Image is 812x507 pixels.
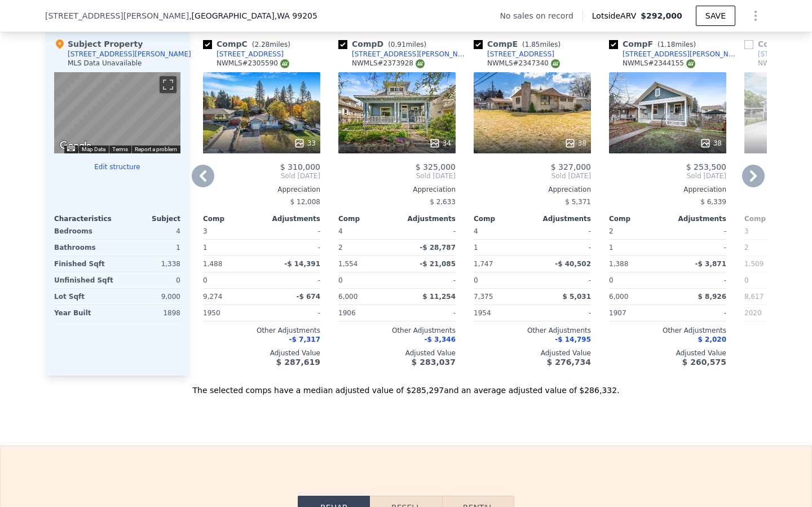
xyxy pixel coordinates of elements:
[698,336,726,343] span: $ 2,020
[474,240,530,255] div: 1
[551,162,591,171] span: $ 327,000
[744,293,764,301] span: 8,617
[338,293,358,301] span: 6,000
[609,260,628,268] span: 1,388
[744,214,803,223] div: Comp
[420,260,456,268] span: -$ 21,085
[57,139,94,153] a: Open this area in Google Maps (opens a new window)
[532,214,591,223] div: Adjustments
[668,214,726,223] div: Adjustments
[217,50,284,59] div: [STREET_ADDRESS]
[254,41,270,49] span: 2.28
[420,244,456,252] span: -$ 28,787
[641,11,682,20] span: $292,000
[609,214,668,223] div: Comp
[54,289,115,305] div: Lot Sqft
[296,293,320,301] span: -$ 674
[551,59,560,68] img: NWMLS Logo
[474,276,478,284] span: 0
[68,50,191,59] div: [STREET_ADDRESS][PERSON_NAME]
[592,10,641,21] span: Lotside ARV
[487,59,560,68] div: NWMLS # 2347340
[54,162,180,171] button: Edit structure
[203,185,320,194] div: Appreciation
[264,240,320,255] div: -
[474,227,478,235] span: 4
[54,72,180,153] div: Street View
[609,185,726,194] div: Appreciation
[555,336,591,343] span: -$ 14,795
[203,50,284,59] a: [STREET_ADDRESS]
[352,59,425,68] div: NWMLS # 2373928
[120,289,180,305] div: 9,000
[82,146,105,153] button: Map Data
[500,10,582,21] div: No sales on record
[744,227,749,235] span: 3
[54,256,115,272] div: Finished Sqft
[474,214,532,223] div: Comp
[535,223,591,239] div: -
[338,50,469,59] a: [STREET_ADDRESS][PERSON_NAME]
[487,50,554,59] div: [STREET_ADDRESS]
[391,41,406,49] span: 0.91
[700,138,722,149] div: 38
[338,214,397,223] div: Comp
[623,59,695,68] div: NWMLS # 2344155
[744,260,764,268] span: 1,509
[338,349,456,358] div: Adjusted Value
[338,38,431,50] div: Comp D
[474,260,493,268] span: 1,747
[338,305,395,321] div: 1906
[112,146,128,152] a: Terms
[422,293,456,301] span: $ 11,254
[399,223,456,239] div: -
[203,214,262,223] div: Comp
[609,171,726,180] span: Sold [DATE]
[203,326,320,335] div: Other Adjustments
[67,146,75,151] button: Keyboard shortcuts
[653,41,700,49] span: ( miles)
[535,305,591,321] div: -
[474,38,565,50] div: Comp E
[609,240,665,255] div: 1
[609,38,700,50] div: Comp F
[609,50,740,59] a: [STREET_ADDRESS][PERSON_NAME]
[203,227,208,235] span: 3
[518,41,565,49] span: ( miles)
[276,358,320,367] span: $ 287,619
[700,198,726,206] span: $ 6,339
[160,76,176,93] button: Toggle fullscreen view
[670,223,726,239] div: -
[535,272,591,288] div: -
[264,272,320,288] div: -
[474,185,591,194] div: Appreciation
[338,326,456,335] div: Other Adjustments
[474,305,530,321] div: 1954
[203,305,259,321] div: 1950
[120,223,180,239] div: 4
[623,50,740,59] div: [STREET_ADDRESS][PERSON_NAME]
[696,6,735,26] button: SAVE
[474,171,591,180] span: Sold [DATE]
[412,358,456,367] span: $ 283,037
[54,214,117,223] div: Characteristics
[338,240,395,255] div: 2
[117,214,180,223] div: Subject
[564,138,586,149] div: 38
[57,139,94,153] img: Google
[54,223,115,239] div: Bedrooms
[54,38,143,50] div: Subject Property
[45,10,189,21] span: [STREET_ADDRESS][PERSON_NAME]
[525,41,540,49] span: 1.85
[474,326,591,335] div: Other Adjustments
[547,358,591,367] span: $ 276,734
[54,305,115,321] div: Year Built
[120,272,180,288] div: 0
[698,293,726,301] span: $ 8,926
[686,162,726,171] span: $ 253,500
[217,59,289,68] div: NWMLS # 2305590
[338,227,343,235] span: 4
[120,240,180,255] div: 1
[262,214,320,223] div: Adjustments
[670,305,726,321] div: -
